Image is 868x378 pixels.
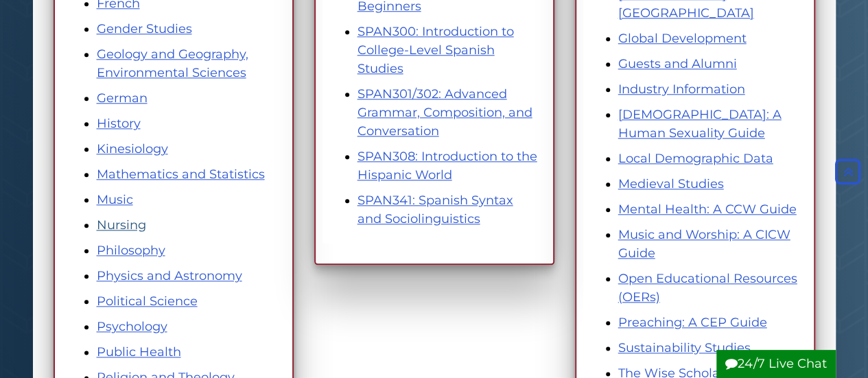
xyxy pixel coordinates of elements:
a: Nursing [97,217,146,233]
a: Physics and Astronomy [97,268,242,283]
a: SPAN341: Spanish Syntax and Sociolinguistics [357,193,513,226]
a: Political Science [97,294,198,309]
a: Kinesiology [97,141,168,156]
a: Global Development [618,31,747,46]
a: Geology and Geography, Environmental Sciences [97,47,248,80]
a: Gender Studies [97,21,192,36]
a: Preaching: A CEP Guide [618,315,767,330]
a: Back to Top [832,164,865,179]
a: Local Demographic Data [618,151,773,166]
a: German [97,91,148,106]
a: Philosophy [97,243,165,258]
button: 24/7 Live Chat [716,350,836,378]
a: Industry Information [618,82,745,97]
a: Sustainability Studies [618,340,751,355]
a: Mathematics and Statistics [97,167,265,182]
a: SPAN300: Introduction to College-Level Spanish Studies [357,24,514,76]
a: Psychology [97,319,167,334]
a: Guests and Alumni [618,56,737,71]
a: SPAN308: Introduction to the Hispanic World [357,149,537,182]
a: Music [97,192,133,207]
a: SPAN301/302: Advanced Grammar, Composition, and Conversation [357,86,532,139]
a: Public Health [97,344,181,359]
a: Mental Health: A CCW Guide [618,202,797,217]
a: Open Educational Resources (OERs) [618,271,797,305]
a: Music and Worship: A CICW Guide [618,227,790,261]
a: History [97,116,141,131]
a: Medieval Studies [618,176,724,191]
a: [DEMOGRAPHIC_DATA]: A Human Sexuality Guide [618,107,782,141]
